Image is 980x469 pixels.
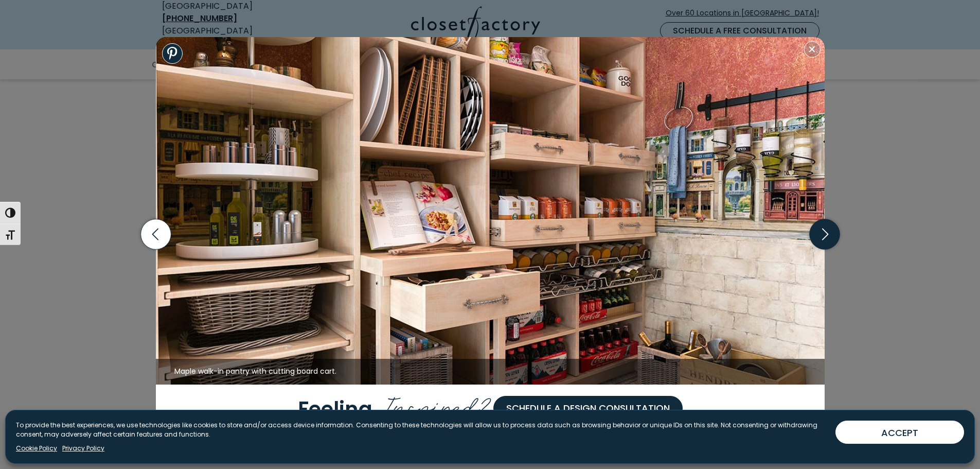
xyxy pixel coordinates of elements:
button: Close modal [804,41,821,58]
a: Share to Pinterest [162,43,183,64]
a: Schedule a Design Consultation [493,396,683,421]
p: To provide the best experiences, we use technologies like cookies to store and/or access device i... [16,421,827,439]
span: Inspired? [378,384,493,425]
a: Cookie Policy [16,444,57,453]
span: Feeling [298,394,372,423]
a: Privacy Policy [62,444,104,453]
button: ACCEPT [835,421,964,444]
figcaption: Maple walk-in pantry with cutting board cart. [156,359,825,385]
img: Maple walk-in pantry with cutting board cart. [156,37,825,385]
